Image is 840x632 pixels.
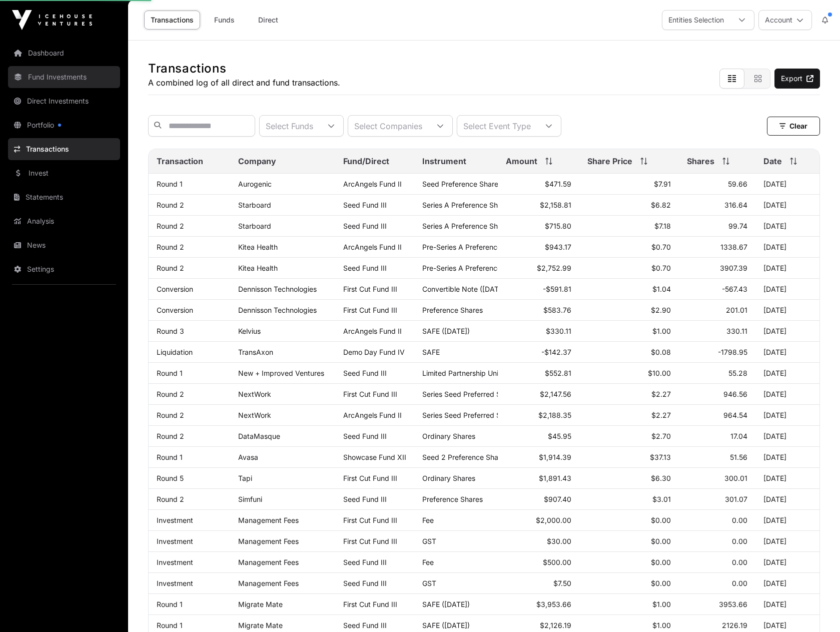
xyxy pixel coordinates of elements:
a: Round 3 [157,327,184,335]
a: NextWork [238,411,271,419]
span: Series Seed Preferred Stock [422,411,515,419]
span: 330.11 [726,327,747,335]
td: [DATE] [755,468,819,489]
a: Round 2 [157,495,184,503]
span: $0.00 [651,579,671,587]
td: [DATE] [755,342,819,363]
td: [DATE] [755,279,819,300]
span: Amount [506,155,537,167]
span: Fee [422,516,434,524]
span: -1798.95 [718,348,747,356]
span: $1.00 [652,621,671,629]
a: Dennisson Technologies [238,306,317,314]
span: Transaction [157,155,203,167]
td: [DATE] [755,426,819,447]
span: $0.00 [651,537,671,545]
span: Ordinary Shares [422,432,475,440]
button: Clear [767,117,820,136]
a: First Cut Fund III [343,306,397,314]
a: Round 5 [157,474,184,482]
a: Kelvius [238,327,261,335]
a: Migrate Mate [238,600,283,608]
a: ArcAngels Fund II [343,411,402,419]
iframe: Chat Widget [790,584,840,632]
td: [DATE] [755,489,819,510]
a: Round 1 [157,621,183,629]
span: Series A Preference Shares [422,222,512,230]
span: 3953.66 [719,600,747,608]
a: Avasa [238,453,258,461]
a: Seed Fund III [343,264,387,272]
td: [DATE] [755,552,819,573]
a: Portfolio [8,114,120,136]
a: Investment [157,558,193,566]
a: Seed Fund III [343,558,387,566]
a: New + Improved Ventures [238,369,324,377]
span: $2.27 [651,390,671,398]
td: [DATE] [755,216,819,237]
a: TransAxon [238,348,273,356]
span: $2.27 [651,411,671,419]
td: [DATE] [755,594,819,615]
td: -$591.81 [498,279,579,300]
td: [DATE] [755,237,819,258]
a: Kitea Health [238,243,278,251]
td: [DATE] [755,384,819,405]
span: Fee [422,558,434,566]
a: First Cut Fund III [343,537,397,545]
p: Management Fees [238,537,327,545]
div: Select Event Type [457,116,537,136]
span: $7.18 [654,222,671,230]
td: $2,752.99 [498,258,579,279]
img: Icehouse Ventures Logo [12,10,92,30]
a: Tapi [238,474,252,482]
span: $0.00 [651,558,671,566]
td: [DATE] [755,363,819,384]
td: [DATE] [755,405,819,426]
a: Demo Day Fund IV [343,348,405,356]
span: SAFE [422,348,440,356]
td: $1,914.39 [498,447,579,468]
a: ArcAngels Fund II [343,180,402,188]
span: Share Price [587,155,632,167]
span: $0.08 [651,348,671,356]
span: Date [763,155,782,167]
a: Settings [8,258,120,280]
a: Seed Fund III [343,201,387,209]
span: $2.90 [651,306,671,314]
a: Funds [204,11,244,30]
a: NextWork [238,390,271,398]
span: -567.43 [722,285,747,293]
a: Round 1 [157,600,183,608]
span: Preference Shares [422,495,483,503]
span: 201.01 [726,306,747,314]
span: GST [422,537,436,545]
a: Seed Fund III [343,579,387,587]
a: Dennisson Technologies [238,285,317,293]
a: Round 1 [157,369,183,377]
p: Management Fees [238,558,327,566]
span: Fund/Direct [343,155,389,167]
a: Invest [8,162,120,184]
span: 99.74 [728,222,747,230]
span: 3907.39 [720,264,747,272]
td: [DATE] [755,531,819,552]
span: Convertible Note ([DATE]) [422,285,508,293]
a: Migrate Mate [238,621,283,629]
span: $0.70 [651,243,671,251]
a: Seed Fund III [343,369,387,377]
span: Company [238,155,276,167]
td: $45.95 [498,426,579,447]
a: Transactions [8,138,120,160]
span: SAFE ([DATE]) [422,600,470,608]
a: News [8,234,120,256]
td: $715.80 [498,216,579,237]
h1: Transactions [148,61,340,77]
a: Round 2 [157,411,184,419]
a: Round 2 [157,390,184,398]
td: $552.81 [498,363,579,384]
span: Series Seed Preferred Stock [422,390,515,398]
div: Entities Selection [662,11,730,30]
td: $943.17 [498,237,579,258]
